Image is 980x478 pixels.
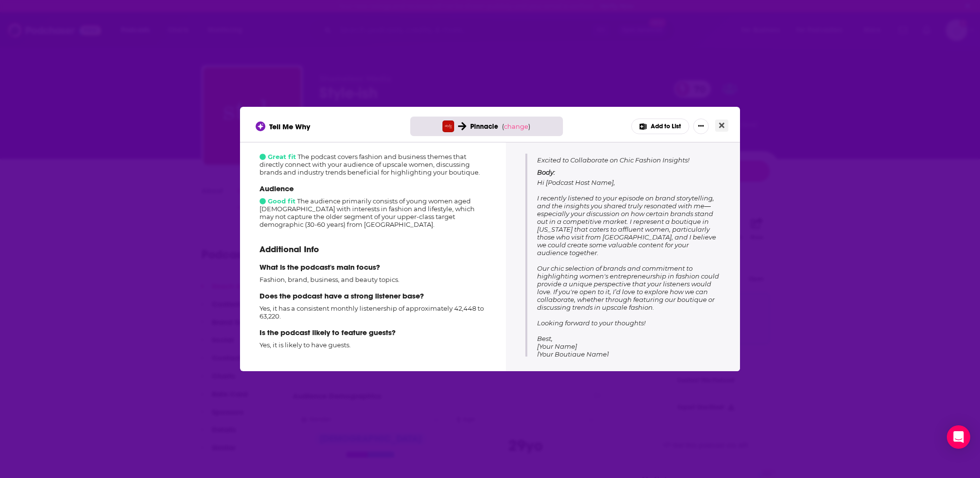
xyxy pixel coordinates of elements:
p: Does the podcast have a strong listener base? [260,291,486,300]
button: Add to List [631,119,689,134]
span: change [504,122,528,130]
p: Additional Info [260,244,486,255]
p: What is the podcast's main focus? [260,262,486,272]
p: Audience [260,184,486,193]
img: Style-ish [442,120,454,132]
button: Close [715,119,728,132]
p: Yes, it is likely to have guests. [260,341,486,349]
p: Yes, it has a consistent monthly listenership of approximately 42,448 to 63,220. [260,304,486,320]
span: Good fit [260,197,296,205]
p: Fashion, brand, business, and beauty topics. [260,276,486,283]
span: Tell Me Why [269,122,310,131]
span: Great fit [260,153,296,160]
span: Body: [537,168,555,176]
div: The audience primarily consists of young women aged [DEMOGRAPHIC_DATA] with interests in fashion ... [260,184,486,228]
span: Pinnacle [470,122,498,131]
span: Hi [Podcast Host Name], I recently listened to your episode on brand storytelling, and the insigh... [537,179,719,358]
span: ( ) [502,122,530,130]
img: tell me why sparkle [257,123,264,130]
button: Show More Button [693,119,709,134]
p: Is the podcast likely to feature guests? [260,328,486,337]
div: Open Intercom Messenger [947,425,970,449]
div: The podcast covers fashion and business themes that directly connect with your audience of upscal... [260,139,486,176]
p: Excited to Collaborate on Chic Fashion Insights! [537,144,720,164]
